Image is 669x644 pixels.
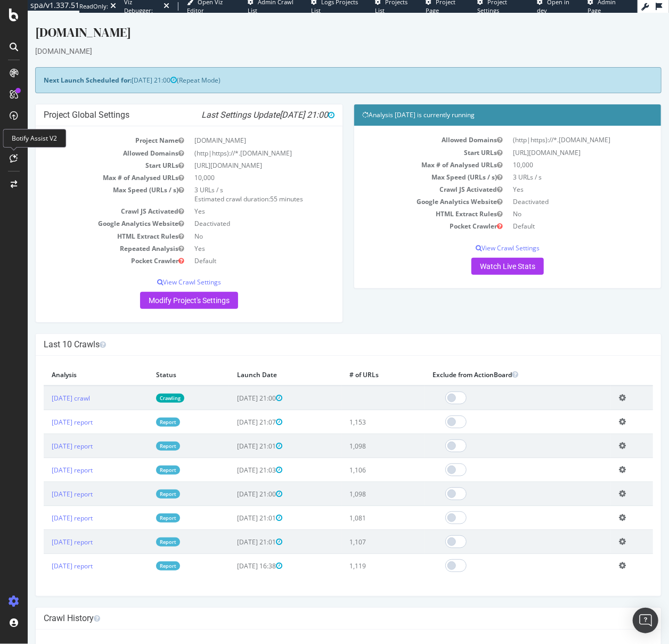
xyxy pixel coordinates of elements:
[209,453,255,462] span: [DATE] 21:03
[334,97,625,108] h4: Analysis [DATE] is currently running
[16,121,161,134] td: Project Name
[24,549,65,558] a: [DATE] report
[633,608,658,633] div: Open Intercom Messenger
[480,134,625,146] td: [URL][DOMAIN_NAME]
[161,192,307,205] td: Yes
[24,453,65,462] a: [DATE] report
[201,351,314,373] th: Launch Date
[334,183,480,195] td: Google Analytics Website
[161,230,307,242] td: Yes
[16,217,161,230] td: HTML Extract Rules
[16,205,161,217] td: Google Analytics Website
[209,549,255,558] span: [DATE] 16:38
[16,171,161,192] td: Max Speed (URLs / s)
[480,207,625,219] td: Default
[7,54,634,80] div: (Repeat Mode)
[16,192,161,205] td: Crawl JS Activated
[314,517,397,541] td: 1,107
[161,146,307,159] td: [URL][DOMAIN_NAME]
[128,501,152,510] a: Report
[209,405,255,414] span: [DATE] 21:07
[480,170,625,183] td: Yes
[24,429,65,438] a: [DATE] report
[16,97,307,108] h4: Project Global Settings
[334,134,480,146] td: Start URLs
[480,146,625,158] td: 10,000
[104,63,149,72] span: [DATE] 21:00
[334,195,480,207] td: HTML Extract Rules
[16,63,104,72] strong: Next Launch Scheduled for:
[128,549,152,558] a: Report
[128,405,152,414] a: Report
[209,429,255,438] span: [DATE] 21:01
[128,477,152,486] a: Report
[209,381,255,390] span: [DATE] 21:00
[174,97,307,108] i: Last Settings Update
[7,33,634,44] div: [DOMAIN_NAME]
[314,541,397,565] td: 1,119
[128,381,157,390] a: Crawling
[16,230,161,242] td: Repeated Analysis
[128,453,152,462] a: Report
[16,600,625,611] h4: Crawl History
[209,501,255,510] span: [DATE] 21:01
[3,129,66,148] div: Botify Assist V2
[24,477,65,486] a: [DATE] report
[334,146,480,158] td: Max # of Analysed URLs
[128,525,152,534] a: Report
[480,195,625,207] td: No
[16,351,120,373] th: Analysis
[161,159,307,171] td: 10,000
[16,134,161,146] td: Allowed Domains
[314,493,397,517] td: 1,081
[161,121,307,134] td: [DOMAIN_NAME]
[161,242,307,254] td: Default
[444,245,516,262] a: Watch Live Stats
[334,231,625,240] p: View Crawl Settings
[314,421,397,445] td: 1,098
[161,205,307,217] td: Deactivated
[480,121,625,133] td: (http|https)://*.[DOMAIN_NAME]
[128,429,152,438] a: Report
[314,397,397,421] td: 1,153
[314,445,397,469] td: 1,106
[480,158,625,170] td: 3 URLs / s
[314,469,397,493] td: 1,098
[120,351,201,373] th: Status
[16,242,161,254] td: Pocket Crawler
[16,159,161,171] td: Max # of Analysed URLs
[161,134,307,146] td: (http|https)://*.[DOMAIN_NAME]
[209,477,255,486] span: [DATE] 21:00
[480,183,625,195] td: Deactivated
[16,146,161,159] td: Start URLs
[24,501,65,510] a: [DATE] report
[24,525,65,534] a: [DATE] report
[16,265,307,274] p: View Crawl Settings
[24,405,65,414] a: [DATE] report
[209,525,255,534] span: [DATE] 21:01
[314,351,397,373] th: # of URLs
[334,158,480,170] td: Max Speed (URLs / s)
[79,2,108,11] div: ReadOnly:
[24,381,62,390] a: [DATE] crawl
[242,182,275,191] span: 55 minutes
[334,170,480,183] td: Crawl JS Activated
[334,121,480,133] td: Allowed Domains
[161,217,307,230] td: No
[112,279,210,296] a: Modify Project's Settings
[7,11,634,33] div: [DOMAIN_NAME]
[252,97,307,107] span: [DATE] 21:00
[397,351,583,373] th: Exclude from ActionBoard
[16,327,625,337] h4: Last 10 Crawls
[161,171,307,192] td: 3 URLs / s Estimated crawl duration:
[334,207,480,219] td: Pocket Crawler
